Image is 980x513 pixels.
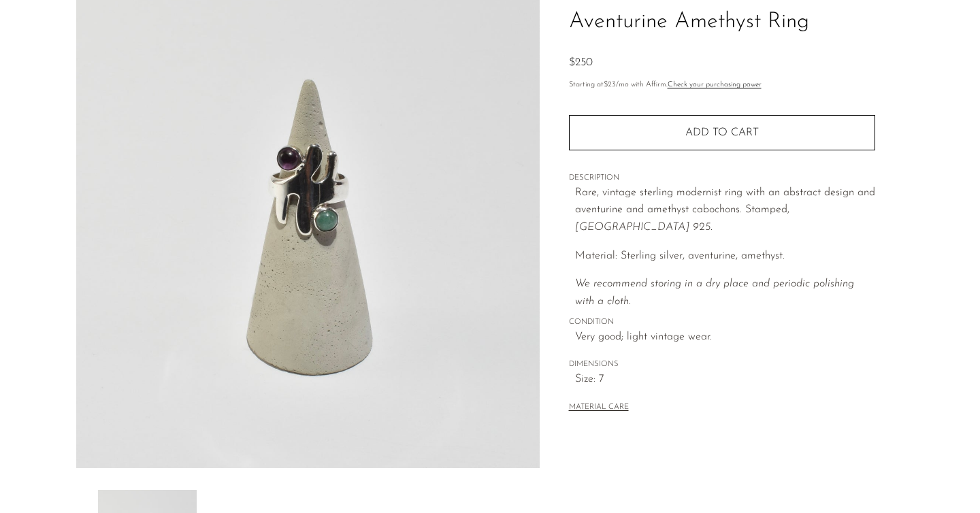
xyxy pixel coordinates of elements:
[575,329,875,346] span: Very good; light vintage wear.
[569,79,875,91] p: Starting at /mo with Affirm.
[569,403,629,413] button: MATERIAL CARE
[569,115,875,150] button: Add to cart
[575,248,875,265] p: Material: Sterling silver, aventurine, amethyst.
[569,5,875,39] h1: Aventurine Amethyst Ring
[575,184,875,237] p: Rare, vintage sterling modernist ring with an abstract design and aventurine and amethyst cabocho...
[668,81,762,88] a: Check your purchasing power - Learn more about Affirm Financing (opens in modal)
[569,57,593,68] span: $250
[604,81,616,88] span: $23
[575,371,875,388] span: Size: 7
[569,359,875,371] span: DIMENSIONS
[685,127,759,139] span: Add to cart
[575,278,854,307] em: We recommend storing in a dry place and periodic polishing with a cloth.
[575,222,713,233] em: [GEOGRAPHIC_DATA] 925.
[569,316,875,329] span: CONDITION
[569,172,875,184] span: DESCRIPTION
